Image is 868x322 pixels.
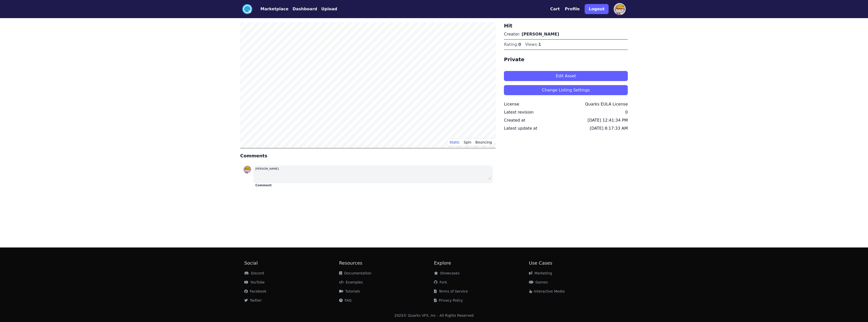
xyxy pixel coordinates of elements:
[504,101,519,107] div: License
[550,6,560,12] button: Cart
[529,280,548,284] a: Games
[625,109,628,115] div: 0
[504,117,525,123] div: Created at
[590,125,628,131] div: [DATE] 8:17:33 AM
[614,3,626,15] img: profile
[587,117,628,123] div: [DATE] 12:41:34 PM
[244,271,264,275] a: Discord
[538,42,541,47] span: 1
[504,67,628,81] a: Edit Asset
[518,42,521,47] span: 0
[522,32,559,37] a: [PERSON_NAME]
[339,298,351,302] a: FAQ
[339,271,371,275] a: Documentation
[244,298,262,302] a: Twitter
[434,289,468,293] a: Terms of Service
[243,165,251,173] img: profile
[260,6,288,12] button: Marketplace
[252,6,288,12] a: Marketplace
[585,2,609,16] a: Logout
[394,313,474,318] div: 2025 © Quarks VFX, Inc - All Rights Reserved
[504,71,628,81] button: Edit Asset
[585,101,628,107] div: Quarks EULA License
[317,6,337,12] a: Upload
[473,138,494,146] button: Bouncing
[292,6,317,12] button: Dashboard
[504,85,628,95] button: Change Listing Settings
[504,109,533,115] div: Latest revision
[321,6,337,12] button: Upload
[434,298,463,302] a: Privacy Policy
[244,280,265,284] a: YouTube
[434,260,529,267] h2: Explore
[462,138,474,146] button: Spin
[255,167,279,170] small: [PERSON_NAME]
[244,260,339,267] h2: Social
[525,42,541,48] div: Views:
[565,6,580,12] button: Profile
[529,260,624,267] h2: Use Cases
[255,183,272,187] button: Comment
[447,138,462,146] button: Static
[504,125,537,131] div: Latest update at
[434,280,447,284] a: Fork
[339,280,363,284] a: Examples
[529,271,552,275] a: Marketing
[529,289,565,293] a: Interactive Media
[504,42,521,48] div: Rating:
[585,4,609,14] button: Logout
[244,289,266,293] a: Facebook
[504,31,628,37] p: Creator:
[288,6,317,12] a: Dashboard
[240,152,496,159] h4: Comments
[504,22,628,29] h3: Hit
[504,56,628,63] h4: Private
[339,260,434,267] h2: Resources
[434,271,459,275] a: Showcases
[339,289,360,293] a: Tutorials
